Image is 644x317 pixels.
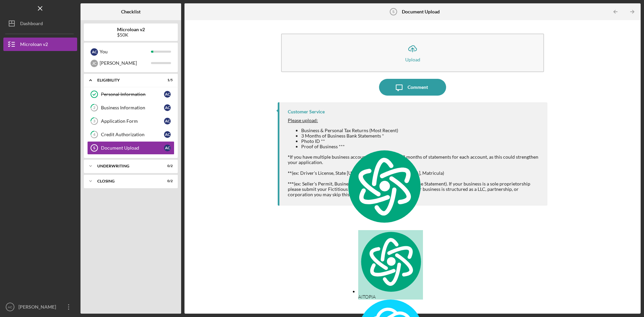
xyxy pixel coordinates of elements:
[301,133,541,139] li: 3 Months of Business Bank Statements *
[97,78,156,82] div: Eligibility
[288,181,541,197] div: (ex: Seller's Permit, Business License, Fictitious Business Name Statement). If your business is ...
[281,34,544,72] button: Upload
[93,106,95,110] tspan: 2
[101,105,164,110] div: Business Information
[8,305,12,309] text: AC
[3,38,77,51] button: Microloan v2
[288,117,318,123] span: Please upload:
[20,17,43,32] div: Dashboard
[161,164,173,168] div: 0 / 2
[17,300,60,315] div: [PERSON_NAME]
[93,119,95,123] tspan: 3
[301,128,541,133] li: Business & Personal Tax Returns (Most Recent)
[3,17,77,30] button: Dashboard
[301,139,541,144] li: Photo ID **
[93,146,95,150] tspan: 5
[288,170,541,176] div: (ex: Driver's License, State [US_STATE], [GEOGRAPHIC_DATA], Matricula)
[3,300,77,314] button: AC[PERSON_NAME]
[87,141,174,155] a: 5Document UploadAC
[408,79,428,96] div: Comment
[87,114,174,128] a: 3Application FormAC
[101,92,164,97] div: Personal Information
[288,109,325,114] div: Customer Service
[164,145,171,151] div: A C
[161,179,173,183] div: 0 / 2
[405,57,420,62] div: Upload
[164,91,171,98] div: A C
[100,57,151,69] div: [PERSON_NAME]
[91,48,98,56] div: A C
[87,101,174,114] a: 2Business InformationAC
[358,230,423,300] div: AITOPIA
[97,179,156,183] div: Closing
[97,164,156,168] div: Underwriting
[164,118,171,124] div: A C
[121,9,141,14] b: Checklist
[100,46,151,57] div: You
[164,131,171,138] div: A C
[101,132,164,137] div: Credit Authorization
[402,9,440,14] b: Document Upload
[93,133,96,137] tspan: 4
[117,32,145,38] div: $50K
[91,60,98,67] div: J C
[87,88,174,101] a: Personal InformationAC
[288,128,541,170] div: If you have multiple business accounts, please provide 3 months of statements for each account, a...
[20,38,48,53] div: Microloan v2
[161,78,173,82] div: 1 / 5
[392,10,394,14] tspan: 5
[379,79,446,96] button: Comment
[301,144,541,149] li: Proof of Business ***
[164,104,171,111] div: A C
[117,27,145,32] b: Microloan v2
[101,145,164,151] div: Document Upload
[87,128,174,141] a: 4Credit AuthorizationAC
[101,118,164,124] div: Application Form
